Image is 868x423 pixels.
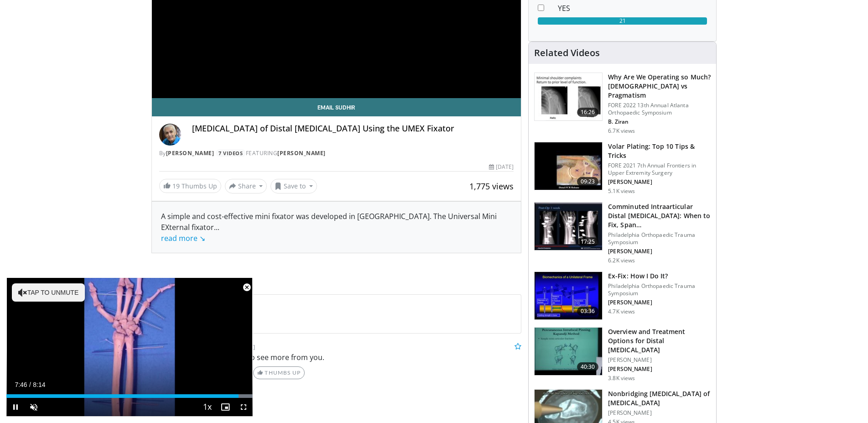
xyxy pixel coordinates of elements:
[608,272,711,281] h3: Ex-Fix: How I Do It?
[159,149,514,157] div: By FEATURING
[608,299,711,306] p: [PERSON_NAME]
[535,142,602,190] img: 9bf9c83f-2ac3-48a9-810f-d3344e3bf381.150x105_q85_crop-smart_upscale.jpg
[608,102,711,116] p: FORE 2022 13th Annual Atlanta Orthopaedic Symposium
[15,381,27,388] span: 7:46
[608,366,711,373] p: [PERSON_NAME]
[608,118,711,125] p: B. Ziran
[270,179,317,193] button: Save to
[608,73,711,100] h3: Why Are We Operating so Much? [DEMOGRAPHIC_DATA] vs Pragmatism
[152,98,521,116] a: Email Sudhir
[253,366,305,379] a: Thumbs Up
[577,362,599,371] span: 40:30
[535,272,602,319] img: 50674338-c397-4386-90a2-7576428ecbe5.150x105_q85_crop-smart_upscale.jpg
[608,308,635,315] p: 4.7K views
[161,222,219,243] span: ...
[534,47,600,58] h4: Related Videos
[198,398,216,416] button: Playback Rate
[534,142,711,195] a: 09:23 Volar Plating: Top 10 Tips & Tricks FORE 2021 7th Annual Frontiers in Upper Extremity Surge...
[225,179,267,193] button: Share
[469,181,514,192] span: 1,775 views
[608,375,635,382] p: 3.8K views
[534,327,711,382] a: 40:30 Overview and Treatment Options for Distal [MEDICAL_DATA] [PERSON_NAME] [PERSON_NAME] 3.8K v...
[238,278,256,297] button: Close
[608,389,711,407] h3: Nonbridging [MEDICAL_DATA] of [MEDICAL_DATA]
[29,381,31,388] span: /
[577,307,599,316] span: 03:36
[179,352,522,363] p: Brilliant. We will like to see more from you.
[6,278,253,417] video-js: Video Player
[166,149,214,157] a: [PERSON_NAME]
[608,162,711,177] p: FORE 2021 7th Annual Frontiers in Upper Extremity Surgery
[608,188,635,195] p: 5.1K views
[577,237,599,246] span: 17:25
[234,398,253,416] button: Fullscreen
[161,211,512,244] div: A simple and cost-effective mini fixator was developed in [GEOGRAPHIC_DATA]. The Universal Mini E...
[535,73,602,120] img: 99079dcb-b67f-40ef-8516-3995f3d1d7db.150x105_q85_crop-smart_upscale.jpg
[608,282,711,297] p: Philadelphia Orthopaedic Trauma Symposium
[172,182,180,190] span: 19
[608,257,635,264] p: 6.2K views
[159,124,181,146] img: Avatar
[608,127,635,135] p: 6.7K views
[538,17,707,25] div: 21
[608,178,711,186] p: [PERSON_NAME]
[6,398,25,416] button: Pause
[277,149,326,157] a: [PERSON_NAME]
[535,328,602,375] img: 63684223-d148-45f4-b978-6c9c69c2ec1b.150x105_q85_crop-smart_upscale.jpg
[6,394,253,398] div: Progress Bar
[608,248,711,255] p: [PERSON_NAME]
[534,73,711,135] a: 16:26 Why Are We Operating so Much? [DEMOGRAPHIC_DATA] vs Pragmatism FORE 2022 13th Annual Atlant...
[608,142,711,160] h3: Volar Plating: Top 10 Tips & Tricks
[551,3,714,14] dd: YES
[608,409,711,417] p: [PERSON_NAME]
[534,272,711,320] a: 03:36 Ex-Fix: How I Do It? Philadelphia Orthopaedic Trauma Symposium [PERSON_NAME] 4.7K views
[25,398,43,416] button: Unmute
[535,203,602,250] img: c2d76d2b-32a1-47bf-abca-1a9f3ed4a02e.150x105_q85_crop-smart_upscale.jpg
[33,381,45,388] span: 8:14
[151,275,522,287] span: Comments 1
[577,177,599,186] span: 09:23
[608,202,711,230] h3: Comminuted Intraarticular Distal [MEDICAL_DATA]: When to Fix, Span…
[12,283,85,302] button: Tap to unmute
[608,231,711,246] p: Philadelphia Orthopaedic Trauma Symposium
[159,179,221,193] a: 19 Thumbs Up
[577,108,599,117] span: 16:26
[237,343,255,351] small: [DATE]
[216,149,246,157] a: 7 Videos
[192,124,514,134] h4: [MEDICAL_DATA] of Distal [MEDICAL_DATA] Using the UMEX Fixator
[489,163,514,171] div: [DATE]
[161,233,205,243] a: read more ↘
[608,327,711,355] h3: Overview and Treatment Options for Distal [MEDICAL_DATA]
[216,398,234,416] button: Enable picture-in-picture mode
[608,356,711,364] p: [PERSON_NAME]
[534,202,711,264] a: 17:25 Comminuted Intraarticular Distal [MEDICAL_DATA]: When to Fix, Span… Philadelphia Orthopaedi...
